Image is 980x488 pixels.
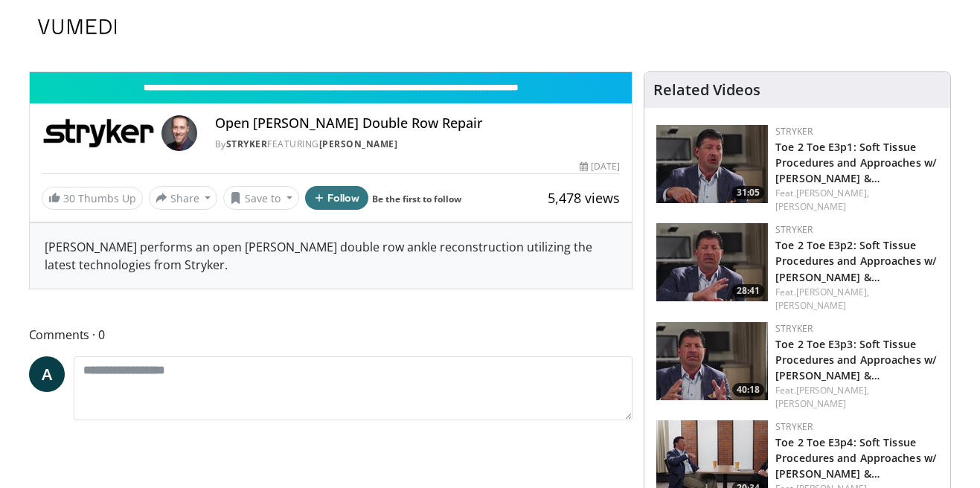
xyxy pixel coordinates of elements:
a: 28:41 [656,223,768,301]
a: Toe 2 Toe E3p4: Soft Tissue Procedures and Approaches w/ [PERSON_NAME] &… [775,435,937,481]
button: Follow [305,186,369,210]
a: [PERSON_NAME] [775,299,846,312]
a: [PERSON_NAME], [796,286,869,298]
div: By FEATURING [215,138,620,151]
span: 40:18 [732,383,764,396]
h4: Open [PERSON_NAME] Double Row Repair [215,115,620,132]
a: Stryker [775,223,813,236]
a: [PERSON_NAME], [796,384,869,396]
a: Toe 2 Toe E3p2: Soft Tissue Procedures and Approaches w/ [PERSON_NAME] &… [775,238,937,283]
div: Feat. [775,286,938,312]
span: 28:41 [732,284,764,298]
button: Save to [223,186,299,210]
a: 31:05 [656,125,768,203]
h3: Toe 2 Toe E3p3: Soft Tissue Procedures and Approaches w/ Dr. Hardy & Dr. Grossman [775,335,938,382]
a: Toe 2 Toe E3p1: Soft Tissue Procedures and Approaches w/ [PERSON_NAME] &… [775,140,937,185]
div: Feat. [775,187,938,213]
div: Feat. [775,384,938,411]
a: Stryker [775,420,813,433]
h3: Toe 2 Toe E3p1: Soft Tissue Procedures and Approaches w/ Dr. Hardy & Dr. Grossman [775,138,938,185]
a: Stryker [226,138,268,150]
button: Share [149,186,218,210]
a: [PERSON_NAME] [319,138,398,150]
span: 31:05 [732,186,764,199]
a: A [29,356,65,392]
h3: Toe 2 Toe E3p2: Soft Tissue Procedures and Approaches w/ Dr. Hardy & Dr. Grossman [775,237,938,283]
img: Stryker [42,115,156,151]
a: [PERSON_NAME], [796,187,869,199]
span: 30 [63,191,75,205]
a: Be the first to follow [372,193,461,205]
img: 5a24c186-d7fd-471e-9a81-cffed9b91a88.150x105_q85_crop-smart_upscale.jpg [656,125,768,203]
div: [DATE] [580,160,620,173]
a: [PERSON_NAME] [775,200,846,213]
img: VuMedi Logo [38,19,117,34]
a: Stryker [775,125,813,138]
span: 5,478 views [548,189,620,207]
span: Comments 0 [29,325,633,344]
a: 40:18 [656,322,768,400]
h3: Toe 2 Toe E3p4: Soft Tissue Procedures and Approaches w/ Dr. Hardy & Dr. Grossman [775,434,938,481]
img: ff7741fe-de8d-4c97-8847-d5564e318ff5.150x105_q85_crop-smart_upscale.jpg [656,322,768,400]
img: 42cec133-4c10-4aac-b10b-ca9e8ff2a38f.150x105_q85_crop-smart_upscale.jpg [656,223,768,301]
a: Toe 2 Toe E3p3: Soft Tissue Procedures and Approaches w/ [PERSON_NAME] &… [775,337,937,382]
a: 30 Thumbs Up [42,187,143,210]
a: [PERSON_NAME] [775,397,846,410]
h4: Related Videos [653,81,760,99]
div: [PERSON_NAME] performs an open [PERSON_NAME] double row ankle reconstruction utilizing the latest... [30,223,632,289]
a: Stryker [775,322,813,335]
img: Avatar [161,115,197,151]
